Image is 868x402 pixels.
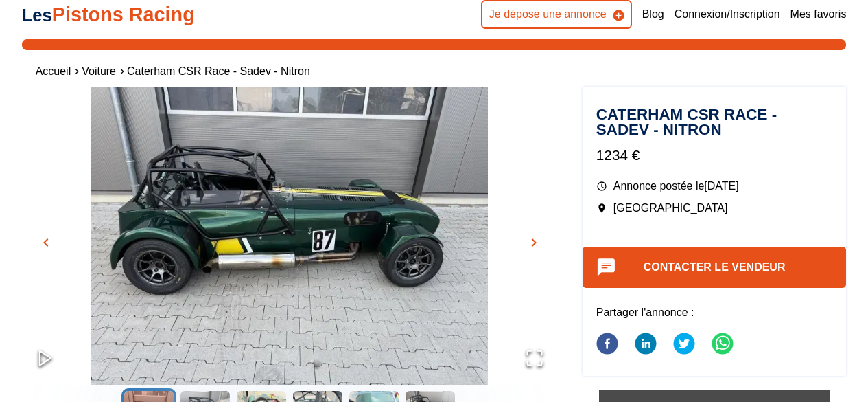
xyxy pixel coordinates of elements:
[596,305,833,320] p: Partager l'annonce :
[511,335,558,384] button: Open Fullscreen
[22,87,558,385] img: image
[596,145,833,165] p: 1234 €
[596,107,833,138] h1: Caterham CSR Race - Sadev - Nitron
[22,87,558,385] div: Go to Slide 1
[524,232,544,253] button: chevron_right
[526,234,542,251] span: chevron_right
[36,65,71,77] a: Accueil
[644,261,786,273] a: Contacter le vendeur
[642,7,664,22] a: Blog
[127,65,310,77] a: Caterham CSR Race - Sadev - Nitron
[673,324,695,366] button: twitter
[790,7,847,22] a: Mes favoris
[712,324,734,366] button: whatsapp
[22,3,195,25] a: LesPistons Racing
[583,247,847,288] button: Contacter le vendeur
[22,335,69,384] button: Play or Pause Slideshow
[82,65,116,77] a: Voiture
[22,5,52,25] span: Les
[596,324,618,366] button: facebook
[596,201,833,216] p: [GEOGRAPHIC_DATA]
[38,234,54,251] span: chevron_left
[635,324,657,366] button: linkedin
[675,7,780,22] a: Connexion/Inscription
[596,179,833,194] p: Annonce postée le [DATE]
[36,232,56,253] button: chevron_left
